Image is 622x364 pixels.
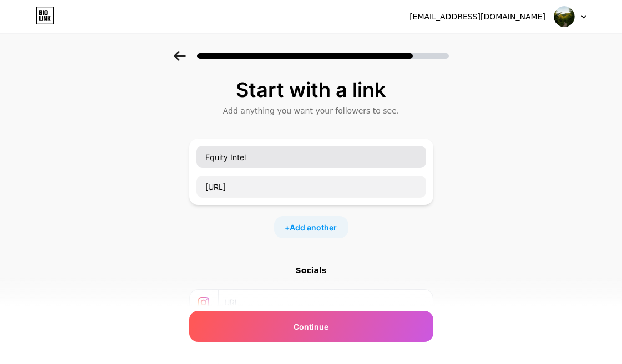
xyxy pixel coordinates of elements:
[409,11,545,23] div: [EMAIL_ADDRESS][DOMAIN_NAME]
[290,222,337,233] span: Add another
[554,6,575,27] img: Equity Intel
[274,216,348,238] div: +
[189,265,433,276] div: Socials
[196,176,426,198] input: URL
[294,321,328,332] span: Continue
[196,146,426,168] input: Link name
[224,290,426,315] input: URL
[195,105,428,116] div: Add anything you want your followers to see.
[195,79,428,101] div: Start with a link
